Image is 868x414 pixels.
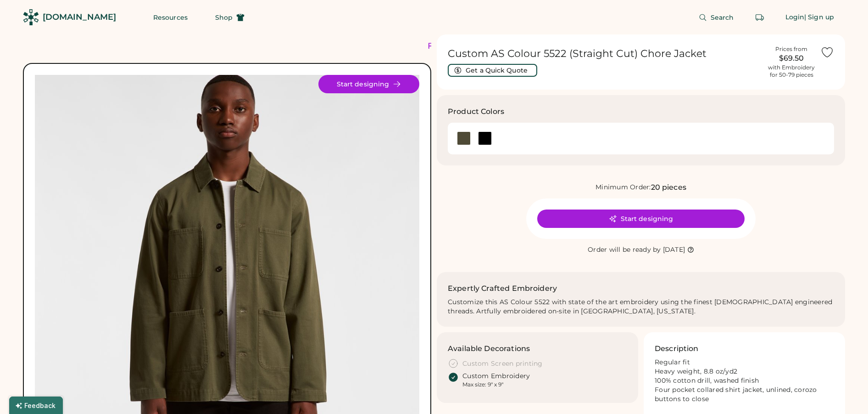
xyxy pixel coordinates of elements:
[462,372,530,381] div: Custom Embroidery
[448,64,537,77] button: Get a Quick Quote
[448,343,530,354] h3: Available Decorations
[215,14,233,21] span: Shop
[688,8,745,27] button: Search
[768,53,815,64] div: $69.50
[711,14,734,21] span: Search
[448,298,834,316] div: Customize this AS Colour 5522 with state of the art embroidery using the finest [DEMOGRAPHIC_DATA...
[448,47,762,60] h1: Custom AS Colour 5522 (Straight Cut) Chore Jacket
[462,381,503,388] div: Max size: 9" x 9"
[775,45,807,53] div: Prices from
[655,358,834,403] div: Regular fit Heavy weight, 8.8 oz/yd2 100% cotton drill, washed finish Four pocket collared shirt ...
[595,183,651,192] div: Minimum Order:
[663,245,685,255] div: [DATE]
[448,283,557,294] h2: Expertly Crafted Embroidery
[751,8,769,27] button: Retrieve an order
[318,75,419,93] button: Start designing
[23,9,39,25] img: Rendered Logo - Screens
[428,40,506,52] div: FREE SHIPPING
[651,182,686,193] div: 20 pieces
[448,106,504,117] h3: Product Colors
[768,64,815,79] div: with Embroidery for 50-79 pieces
[804,13,834,22] div: | Sign up
[204,8,256,27] button: Shop
[462,359,543,369] div: Custom Screen printing
[588,245,661,255] div: Order will be ready by
[655,343,699,354] h3: Description
[43,11,116,23] div: [DOMAIN_NAME]
[537,210,745,228] button: Start designing
[142,8,199,27] button: Resources
[785,13,805,22] div: Login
